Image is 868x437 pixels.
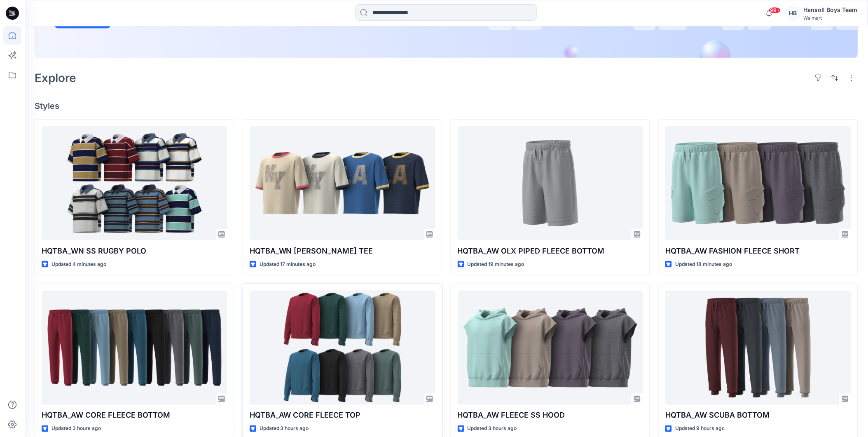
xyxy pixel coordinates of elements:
[260,260,316,269] p: Updated 17 minutes ago
[250,126,435,240] a: HQTBA_WN SS RINGER TEE
[51,260,106,269] p: Updated 4 minutes ago
[665,291,851,405] a: HQTBA_AW SCUBA BOTTOM
[804,5,858,15] div: Hansoll Boys Team
[51,425,101,433] p: Updated 3 hours ago
[665,126,851,240] a: HQTBA_AW FASHION FLEECE SHORT
[35,71,76,85] h2: Explore
[665,245,851,257] p: HQTBA_AW FASHION FLEECE SHORT
[458,410,643,421] p: HQTBA_AW FLEECE SS HOOD
[42,126,227,240] a: HQTBA_WN SS RUGBY POLO
[468,260,524,269] p: Updated 19 minutes ago
[42,245,227,257] p: HQTBA_WN SS RUGBY POLO
[458,245,643,257] p: HQTBA_AW OLX PIPED FLEECE BOTTOM
[458,291,643,405] a: HQTBA_AW FLEECE SS HOOD
[250,245,435,257] p: HQTBA_WN [PERSON_NAME] TEE
[250,410,435,421] p: HQTBA_AW CORE FLEECE TOP
[42,291,227,405] a: HQTBA_AW CORE FLEECE BOTTOM
[260,425,309,433] p: Updated 3 hours ago
[665,410,851,421] p: HQTBA_AW SCUBA BOTTOM
[468,425,517,433] p: Updated 3 hours ago
[250,291,435,405] a: HQTBA_AW CORE FLEECE TOP
[769,7,781,14] span: 99+
[675,260,732,269] p: Updated 18 minutes ago
[35,101,858,111] h4: Styles
[458,126,643,240] a: HQTBA_AW OLX PIPED FLEECE BOTTOM
[675,425,725,433] p: Updated 9 hours ago
[42,410,227,421] p: HQTBA_AW CORE FLEECE BOTTOM
[804,15,858,21] div: Walmart
[786,6,800,21] div: HB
